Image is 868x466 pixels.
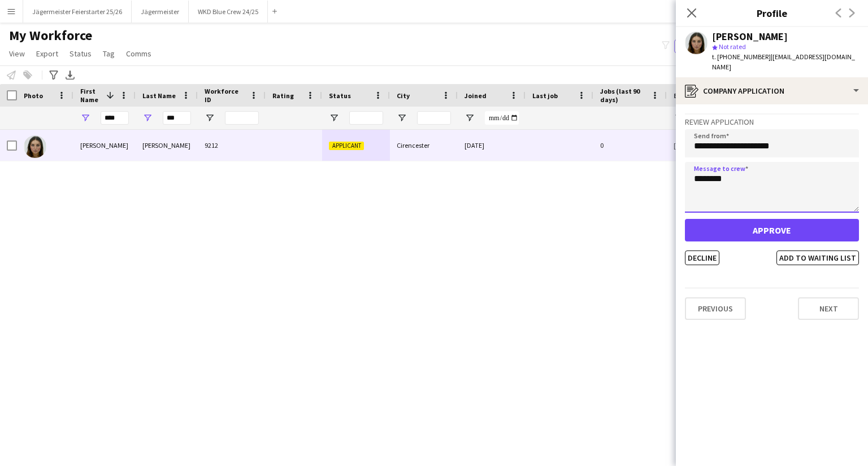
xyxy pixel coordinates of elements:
button: WKD Blue Crew 24/25 [189,1,268,23]
img: Jess Mackenzie [24,135,46,158]
span: City [397,91,410,100]
span: First Name [80,87,102,104]
a: View [5,46,29,61]
app-action-btn: Export XLSX [63,68,77,82]
span: View [9,49,25,59]
button: Open Filter Menu [80,113,90,123]
input: Joined Filter Input [485,111,519,125]
a: Export [32,46,63,61]
a: Tag [98,46,119,61]
button: Open Filter Menu [329,113,339,123]
span: Photo [24,91,43,100]
span: Status [329,91,351,100]
input: Last Name Filter Input [163,111,191,125]
span: Tag [103,49,115,59]
div: 0 [593,130,667,161]
input: Workforce ID Filter Input [225,111,259,125]
button: Open Filter Menu [142,113,153,123]
input: City Filter Input [417,111,451,125]
button: Approve [685,219,859,241]
span: Jobs (last 90 days) [600,87,646,104]
input: First Name Filter Input [101,111,129,125]
span: Joined [465,91,487,100]
a: Comms [121,46,156,61]
span: Applicant [329,142,364,150]
button: Decline [685,250,719,265]
h3: Review Application [685,117,859,127]
button: Everyone9,756 [674,39,731,53]
div: [PERSON_NAME] [712,32,788,42]
span: Workforce ID [205,87,245,104]
span: Email [674,91,692,100]
app-action-btn: Advanced filters [47,68,60,82]
button: Open Filter Menu [465,113,475,123]
span: Comms [126,49,151,59]
span: My Workforce [9,27,92,44]
button: Jägermeister Feierstarter 25/26 [23,1,132,23]
button: Open Filter Menu [205,113,215,123]
button: Jägermeister [132,1,189,23]
span: Rating [272,91,294,100]
button: Previous [685,297,746,320]
div: Cirencester [390,130,458,161]
span: Status [70,49,92,59]
span: Export [36,49,58,59]
span: t. [PHONE_NUMBER] [712,52,771,61]
a: Status [65,46,96,61]
input: Status Filter Input [349,111,383,125]
div: 9212 [198,130,266,161]
button: Add to waiting list [776,250,859,265]
div: [PERSON_NAME] [73,130,136,161]
span: Not rated [719,42,746,51]
div: [DATE] [458,130,526,161]
span: Last job [532,91,558,100]
button: Open Filter Menu [674,113,684,123]
h3: Profile [676,6,868,20]
div: Company application [676,77,868,104]
div: [PERSON_NAME] [136,130,198,161]
span: Last Name [142,91,176,100]
button: Next [798,297,859,320]
button: Open Filter Menu [397,113,407,123]
span: | [EMAIL_ADDRESS][DOMAIN_NAME] [712,52,855,71]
